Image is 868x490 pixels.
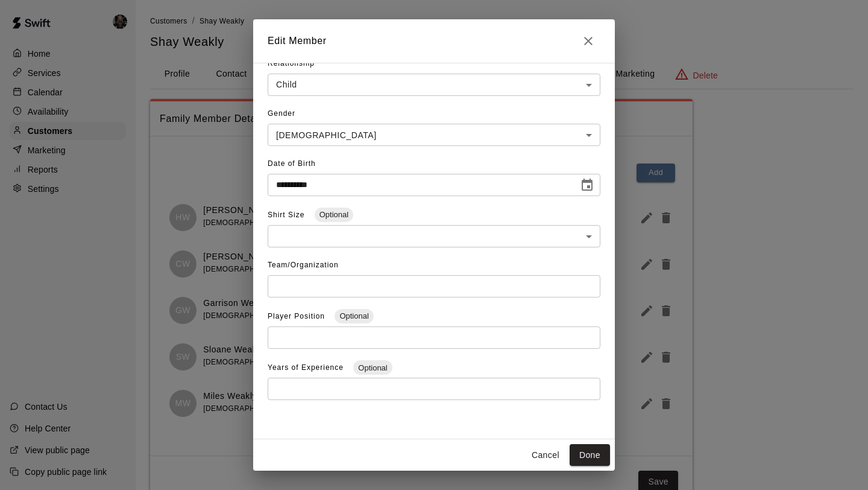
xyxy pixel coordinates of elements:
[526,444,565,466] button: Cancel
[253,19,615,63] h2: Edit Member
[268,261,339,269] span: Team/Organization
[268,124,600,146] div: [DEMOGRAPHIC_DATA]
[268,159,316,168] span: Date of Birth
[335,311,373,320] span: Optional
[576,29,600,53] button: Close
[268,363,346,372] span: Years of Experience
[315,210,353,219] span: Optional
[570,444,610,466] button: Done
[268,109,295,118] span: Gender
[268,312,327,320] span: Player Position
[268,74,600,96] div: Child
[353,363,392,372] span: Optional
[268,59,315,68] span: Relationship
[575,173,599,197] button: Choose date, selected date is Aug 29, 2008
[268,211,307,219] span: Shirt Size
